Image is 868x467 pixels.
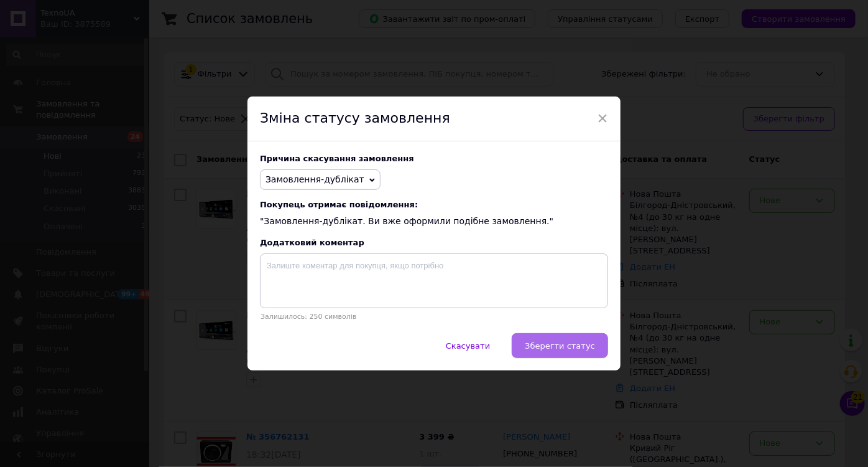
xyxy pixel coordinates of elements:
[260,200,608,228] div: "Замовлення-дублікат. Ви вже оформили подібне замовлення."
[247,97,621,141] div: Зміна статусу замовлення
[260,200,608,209] span: Покупець отримає повідомлення:
[597,108,608,129] span: ×
[265,174,364,184] span: Замовлення-дублікат
[512,333,608,358] button: Зберегти статус
[260,238,608,247] div: Додатковий коментар
[260,154,608,163] div: Причина скасування замовлення
[525,341,595,351] span: Зберегти статус
[433,333,503,358] button: Скасувати
[446,341,490,351] span: Скасувати
[260,313,608,321] p: Залишилось: 250 символів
